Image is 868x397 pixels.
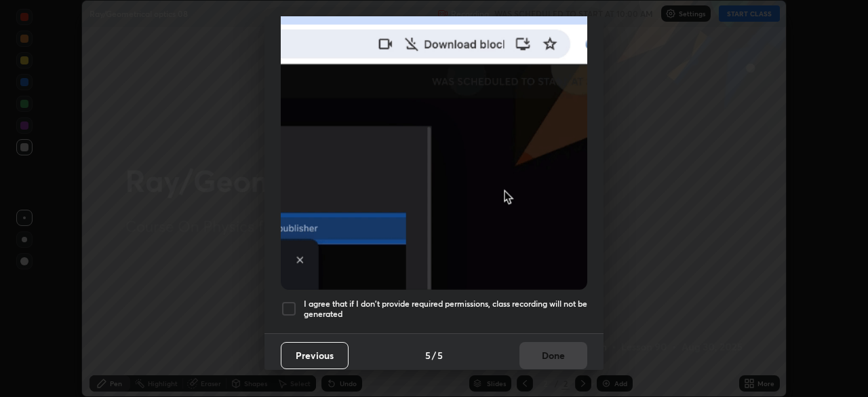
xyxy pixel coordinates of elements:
button: Previous [281,342,349,369]
h4: 5 [437,348,443,362]
h5: I agree that if I don't provide required permissions, class recording will not be generated [304,299,587,320]
h4: 5 [425,348,431,362]
h4: / [432,348,436,362]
